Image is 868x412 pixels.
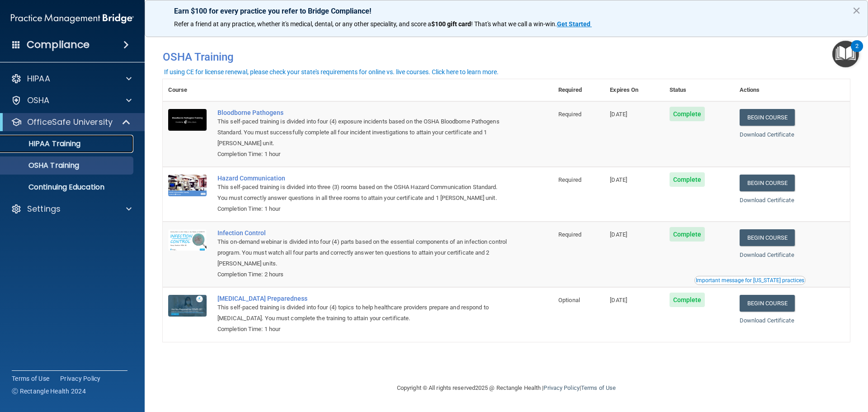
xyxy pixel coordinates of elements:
[471,20,557,28] span: ! That's what we call a win-win.
[610,176,627,183] span: [DATE]
[670,107,705,121] span: Complete
[740,251,794,258] a: Download Certificate
[217,237,508,269] div: This on-demand webinar is divided into four (4) parts based on the essential components of an inf...
[740,229,795,246] a: Begin Course
[27,204,61,214] p: Settings
[557,20,590,28] strong: Get Started
[610,231,627,238] span: [DATE]
[670,227,705,242] span: Complete
[27,73,50,84] p: HIPAA
[217,295,508,302] a: [MEDICAL_DATA] Preparedness
[217,269,508,280] div: Completion Time: 2 hours
[664,79,734,101] th: Status
[604,79,664,101] th: Expires On
[27,95,50,106] p: OSHA
[852,3,861,18] button: Close
[734,79,850,101] th: Actions
[558,111,581,118] span: Required
[341,374,671,403] div: Copyright © All rights reserved 2025 @ Rectangle Health | |
[12,374,49,383] a: Terms of Use
[670,172,705,187] span: Complete
[217,109,508,116] a: Bloodborne Pathogens
[6,161,79,170] p: OSHA Training
[217,175,508,182] a: Hazard Communication
[553,79,604,101] th: Required
[557,20,592,28] a: Get Started
[543,384,579,391] a: Privacy Policy
[11,204,132,214] a: Settings
[11,9,134,28] img: PMB logo
[27,38,90,51] h4: Compliance
[11,95,132,106] a: OSHA
[740,175,795,191] a: Begin Course
[11,117,131,128] a: OfficeSafe University
[558,176,581,183] span: Required
[163,79,212,101] th: Course
[558,297,580,303] span: Optional
[6,139,80,148] p: HIPAA Training
[694,276,806,285] button: Read this if you are a dental practitioner in the state of CA
[217,182,508,204] div: This self-paced training is divided into three (3) rooms based on the OSHA Hazard Communication S...
[12,387,86,396] span: Ⓒ Rectangle Health 2024
[27,117,113,128] p: OfficeSafe University
[163,51,850,63] h4: OSHA Training
[6,183,129,192] p: Continuing Education
[610,111,627,118] span: [DATE]
[217,229,508,237] a: Infection Control
[164,69,499,75] div: If using CE for license renewal, please check your state's requirements for online vs. live cours...
[217,204,508,214] div: Completion Time: 1 hour
[217,116,508,149] div: This self-paced training is divided into four (4) exposure incidents based on the OSHA Bloodborne...
[431,20,471,28] strong: $100 gift card
[558,231,581,238] span: Required
[670,293,705,307] span: Complete
[174,7,839,15] p: Earn $100 for every practice you refer to Bridge Compliance!
[217,302,508,324] div: This self-paced training is divided into four (4) topics to help healthcare providers prepare and...
[832,41,859,67] button: Open Resource Center, 2 new notifications
[217,149,508,160] div: Completion Time: 1 hour
[740,131,794,138] a: Download Certificate
[610,297,627,303] span: [DATE]
[740,109,795,126] a: Begin Course
[11,73,132,84] a: HIPAA
[855,46,859,58] div: 2
[696,278,804,283] div: Important message for [US_STATE] practices
[740,197,794,204] a: Download Certificate
[163,67,500,76] button: If using CE for license renewal, please check your state's requirements for online vs. live cours...
[174,20,431,28] span: Refer a friend at any practice, whether it's medical, dental, or any other speciality, and score a
[217,324,508,335] div: Completion Time: 1 hour
[60,374,101,383] a: Privacy Policy
[581,384,616,391] a: Terms of Use
[740,295,795,312] a: Begin Course
[740,317,794,324] a: Download Certificate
